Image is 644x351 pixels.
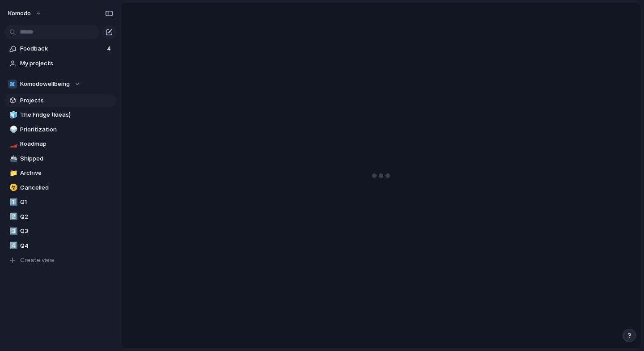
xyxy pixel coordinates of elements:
[8,198,17,207] button: 1️⃣
[4,77,116,91] button: Komodowellbeing
[4,108,116,122] a: 🧊The Fridge (Ideas)
[20,256,55,265] span: Create view
[20,59,113,68] span: My projects
[4,137,116,151] a: 🏎️Roadmap
[20,154,113,163] span: Shipped
[20,241,113,250] span: Q4
[4,152,116,165] a: 🚢Shipped
[9,168,16,178] div: 📁
[8,125,17,134] button: 🍚
[9,197,16,207] div: 1️⃣
[20,80,70,89] span: Komodowellbeing
[20,96,113,105] span: Projects
[20,125,113,134] span: Prioritization
[8,169,17,178] button: 📁
[20,44,104,53] span: Feedback
[9,153,16,164] div: 🚢
[8,110,17,119] button: 🧊
[4,57,116,70] a: My projects
[9,226,16,237] div: 3️⃣
[8,9,31,18] span: Komodo
[4,254,116,267] button: Create view
[8,241,17,250] button: 4️⃣
[20,227,113,236] span: Q3
[9,182,16,193] div: ☣️
[20,110,113,119] span: The Fridge (Ideas)
[4,6,47,21] button: Komodo
[8,227,17,236] button: 3️⃣
[4,42,116,55] a: Feedback4
[4,195,116,209] a: 1️⃣Q1
[4,239,116,253] a: 4️⃣Q4
[8,183,17,192] button: ☣️
[20,169,113,178] span: Archive
[9,211,16,222] div: 2️⃣
[9,110,16,120] div: 🧊
[4,210,116,224] a: 2️⃣Q2
[9,124,16,135] div: 🍚
[9,139,16,149] div: 🏎️
[8,140,17,148] button: 🏎️
[20,198,113,207] span: Q1
[8,154,17,163] button: 🚢
[4,181,116,195] a: ☣️Cancelled
[20,140,113,148] span: Roadmap
[4,94,116,107] a: Projects
[4,123,116,136] a: 🍚Prioritization
[107,44,113,53] span: 4
[4,224,116,238] a: 3️⃣Q3
[20,183,113,192] span: Cancelled
[8,212,17,221] button: 2️⃣
[4,166,116,180] a: 📁Archive
[20,212,113,221] span: Q2
[9,241,16,251] div: 4️⃣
